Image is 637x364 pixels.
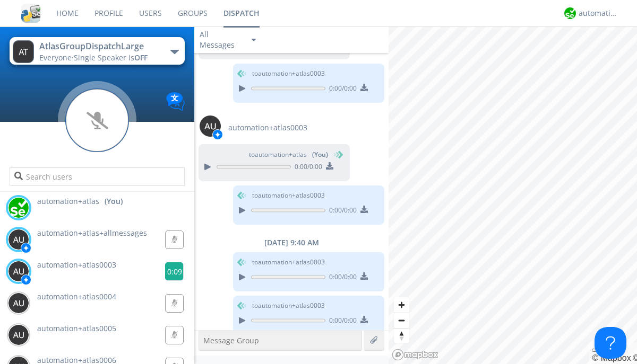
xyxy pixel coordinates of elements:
[8,324,29,345] img: 373638.png
[37,228,147,238] span: automation+atlas+allmessages
[325,84,357,95] span: 0:00 / 0:00
[394,329,409,343] span: Reset bearing to north
[39,52,159,63] div: Everyone ·
[392,349,438,361] a: Mapbox logo
[595,327,626,359] iframe: Toggle Customer Support
[8,229,29,250] img: 373638.png
[37,323,116,333] span: automation+atlas0005
[228,122,307,133] span: automation+atlas0003
[10,37,184,65] button: AtlasGroupDispatchLargeEveryone·Single Speaker isOFF
[592,349,600,352] button: Toggle attribution
[37,260,116,270] span: automation+atlas0003
[360,316,368,323] img: download media button
[252,191,325,200] span: to automation+atlas0003
[37,291,116,301] span: automation+atlas0004
[8,292,29,314] img: 373638.png
[394,297,409,313] button: Zoom in
[252,39,256,41] img: caret-down-sm.svg
[360,84,368,91] img: download media button
[579,8,618,19] div: automation+atlas
[325,206,357,217] span: 0:00 / 0:00
[252,69,325,78] span: to automation+atlas0003
[249,150,328,159] span: to automation+atlas
[564,7,576,19] img: d2d01cd9b4174d08988066c6d424eccd
[252,258,325,267] span: to automation+atlas0003
[21,4,40,23] img: cddb5a64eb264b2086981ab96f4c1ba7
[291,162,322,174] span: 0:00 / 0:00
[312,150,328,159] span: (You)
[360,272,368,280] img: download media button
[200,29,242,50] div: All Messages
[39,40,159,52] div: AtlasGroupDispatchLarge
[252,301,325,310] span: to automation+atlas0003
[8,197,29,218] img: d2d01cd9b4174d08988066c6d424eccd
[37,196,99,207] span: automation+atlas
[592,353,631,362] a: Mapbox
[325,316,357,327] span: 0:00 / 0:00
[360,206,368,213] img: download media button
[8,261,29,282] img: 373638.png
[200,116,221,137] img: 373638.png
[166,92,185,111] img: Translation enabled
[105,196,123,207] div: (You)
[74,52,148,63] span: Single Speaker is
[326,162,333,170] img: download media button
[394,313,409,328] span: Zoom out
[10,167,184,186] input: Search users
[134,52,148,63] span: OFF
[13,40,34,63] img: 373638.png
[325,272,357,284] span: 0:00 / 0:00
[394,313,409,328] button: Zoom out
[194,237,389,248] div: [DATE] 9:40 AM
[394,328,409,343] button: Reset bearing to north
